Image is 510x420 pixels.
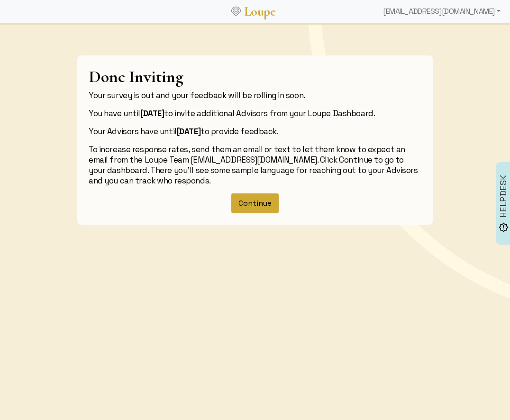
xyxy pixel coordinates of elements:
img: Loupe Logo [231,7,241,16]
strong: [DATE] [177,126,200,137]
h1: Done Inviting [89,67,421,86]
div: [EMAIL_ADDRESS][DOMAIN_NAME] [379,2,504,21]
p: Your survey is out and your feedback will be rolling in soon. [89,90,421,100]
a: Loupe [241,3,279,20]
button: Continue [231,193,279,213]
p: To increase response rates, send them an email or text to let them know to expect an email from t... [89,144,421,186]
p: You have until to invite additional Advisors from your Loupe Dashboard. [89,108,421,119]
img: brightness_alert_FILL0_wght500_GRAD0_ops.svg [499,222,509,232]
strong: [DATE] [140,108,164,119]
p: Your Advisors have until to provide feedback. [89,126,421,137]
